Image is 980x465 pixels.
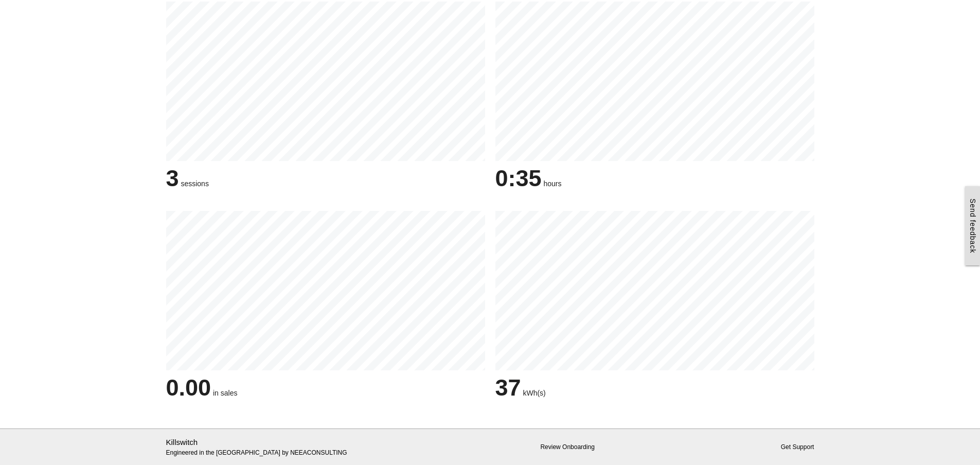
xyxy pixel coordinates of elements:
[166,165,179,191] span: 3
[166,437,376,458] p: Engineered in the [GEOGRAPHIC_DATA] by NEEACONSULTING
[543,180,561,188] span: hours
[166,438,198,446] a: Killswitch
[781,443,814,451] a: Get Support
[213,389,237,397] span: in sales
[540,443,594,451] a: Review Onboarding
[495,165,542,191] span: 0:35
[523,389,545,397] span: kWh(s)
[181,180,208,188] span: sessions
[495,374,521,401] span: 37
[166,374,211,401] span: 0.00
[965,186,980,265] a: Send feedback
